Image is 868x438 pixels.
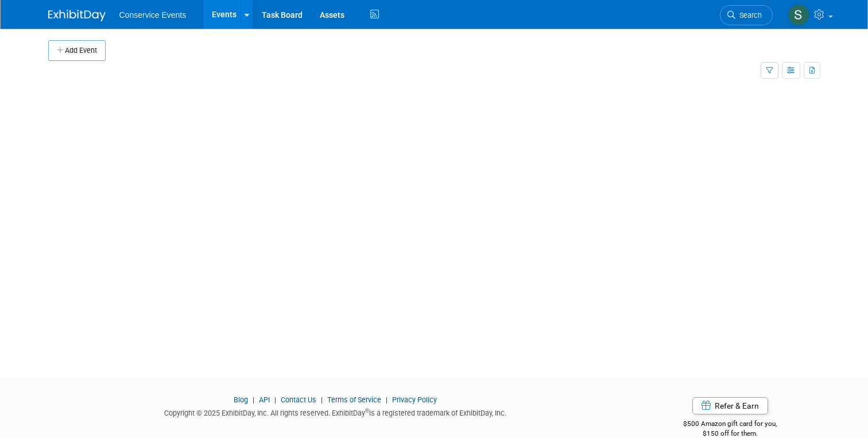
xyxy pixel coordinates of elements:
[48,10,106,21] img: ExhibitDay
[365,408,369,414] sup: ®
[234,395,248,404] a: Blog
[259,395,270,404] a: API
[383,395,390,404] span: |
[250,395,257,404] span: |
[281,395,316,404] a: Contact Us
[48,40,106,61] button: Add Event
[48,405,623,418] div: Copyright © 2025 ExhibitDay, Inc. All rights reserved. ExhibitDay is a registered trademark of Ex...
[720,5,773,25] a: Search
[272,395,279,404] span: |
[788,4,809,26] img: Savannah Doctor
[692,397,768,414] a: Refer & Earn
[640,412,820,438] div: $500 Amazon gift card for you,
[735,11,762,20] span: Search
[119,10,187,20] span: Conservice Events
[392,395,437,404] a: Privacy Policy
[327,395,381,404] a: Terms of Service
[318,395,325,404] span: |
